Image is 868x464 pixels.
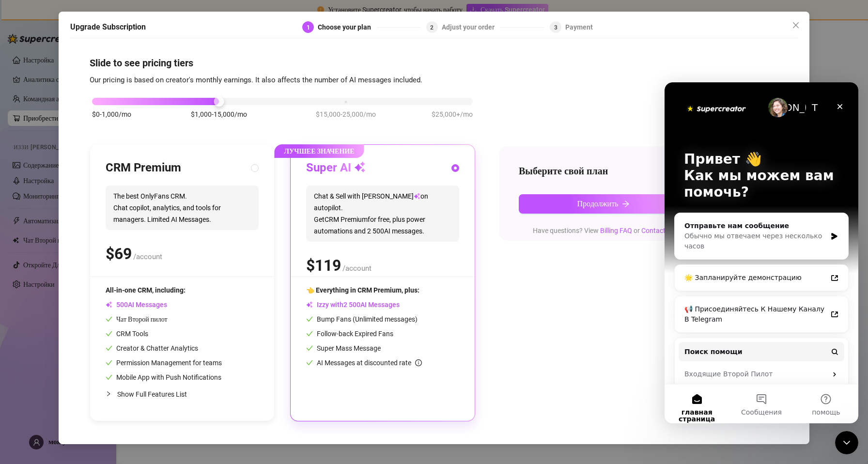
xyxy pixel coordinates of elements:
span: /account [133,252,162,261]
span: AI Messages [106,301,167,309]
div: Choose your plan [318,21,377,33]
span: ЛУЧШЕЕ ЗНАЧЕНИЕ [274,144,364,158]
span: $0-1,000/mo [92,109,131,120]
span: CRM Tools [106,330,148,338]
span: рухнул [106,391,111,397]
button: Close [788,17,804,33]
span: Our pricing is based on creator's monthly earnings. It also affects the number of AI messages inc... [90,76,422,84]
span: /account [342,264,372,273]
span: Проверить [306,330,313,337]
span: Проверить [106,374,112,381]
h4: Выберите свой план [519,164,688,178]
span: Permission Management for teams [106,359,222,367]
span: Mobile App with Push Notifications [106,373,221,381]
span: Bump Fans (Unlimited messages) [306,315,418,323]
span: AI Messages at discounted rate [317,359,422,367]
span: Проверить [306,359,313,366]
span: 2 [430,24,434,31]
span: Super Mass Message [306,344,381,352]
span: $25,000+/mo [432,109,473,120]
span: Chat & Sell with [PERSON_NAME] on autopilot. Get CRM Premium for free, plus power automations and... [306,186,459,242]
div: Adjust your order [442,21,500,33]
span: 3 [554,24,558,31]
h4: Slide to see pricing tiers [90,56,778,70]
span: Продолжить [577,199,619,208]
h3: CRM Premium [106,160,181,176]
a: Billing FAQ [600,227,632,234]
span: Проверить [106,330,112,337]
span: Проверить [306,345,313,352]
span: $1,000-15,000/mo [191,109,247,120]
span: ЗАКРЫТЬ [788,21,804,29]
iframe: Интерком в прямом эфире [835,431,858,454]
span: The best OnlyFans CRM. Chat copilot, analytics, and tools for managers. Limited AI Messages. [106,186,259,230]
h3: Super AI [306,160,366,176]
span: Follow-back Expired Fans [306,330,393,338]
span: Show Full Features List [117,390,187,398]
span: Have questions? View or [533,227,674,234]
iframe: Интерком в прямом эфире [665,82,858,423]
span: Izzy with AI Messages [306,301,400,309]
span: Проверить [106,316,112,323]
span: Проверить [306,316,313,323]
span: информационная кружка [415,359,422,366]
span: 1 [307,24,310,31]
div: Show Full Features List [106,383,259,405]
a: Contact us [641,227,674,234]
button: Продолжитьстрелка вправо [519,194,688,214]
span: 👈 Everything in CRM Premium, plus: [306,286,419,294]
h5: Upgrade Subscription [70,21,146,33]
span: стрелка вправо [622,200,630,208]
span: $ [306,256,341,275]
span: Проверить [106,345,112,352]
span: Проверить [106,359,112,366]
span: All-in-one CRM, including: [106,286,186,294]
span: Чат Второй пилот [106,315,168,323]
div: Payment [565,21,593,33]
span: Creator & Chatter Analytics [106,344,198,352]
span: $15,000-25,000/mo [316,109,376,120]
span: ЗАКРЫТЬ [792,21,800,29]
span: $ [106,245,132,263]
